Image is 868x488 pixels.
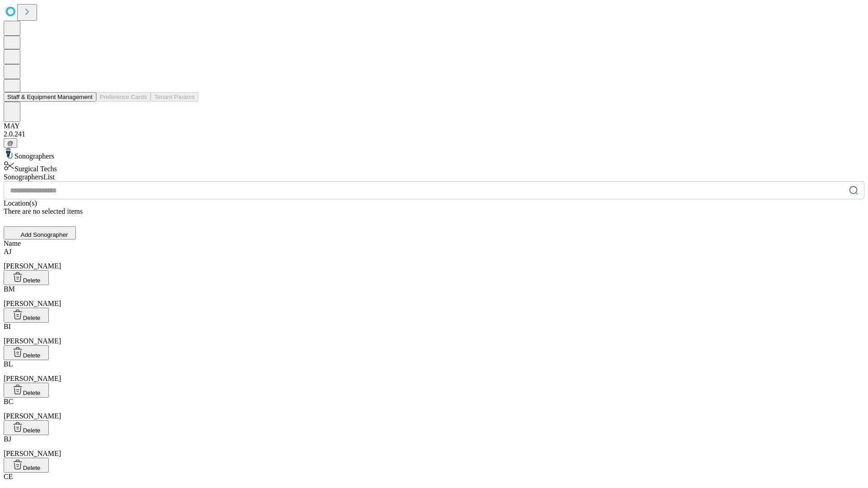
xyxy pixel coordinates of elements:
[4,323,864,345] div: [PERSON_NAME]
[4,285,864,308] div: [PERSON_NAME]
[23,465,41,471] span: Delete
[4,398,864,420] div: [PERSON_NAME]
[23,352,41,359] span: Delete
[23,427,41,434] span: Delete
[4,226,76,239] button: Add Sonographer
[4,383,49,398] button: Delete
[4,360,13,368] span: BL
[4,285,15,293] span: BM
[4,173,864,181] div: Sonographers List
[4,360,864,383] div: [PERSON_NAME]
[21,231,68,238] span: Add Sonographer
[4,398,13,405] span: BC
[4,270,49,285] button: Delete
[23,314,41,321] span: Delete
[4,435,11,443] span: BJ
[4,458,49,473] button: Delete
[4,420,49,435] button: Delete
[23,277,41,284] span: Delete
[4,248,864,270] div: [PERSON_NAME]
[4,345,49,360] button: Delete
[4,435,864,458] div: [PERSON_NAME]
[4,160,864,173] div: Surgical Techs
[7,140,14,146] span: @
[23,389,41,396] span: Delete
[4,92,96,102] button: Staff & Equipment Management
[4,248,12,255] span: AJ
[4,148,864,160] div: Sonographers
[4,239,864,248] div: Name
[4,323,11,330] span: BI
[4,122,864,130] div: MAY
[4,199,37,207] span: Location(s)
[4,308,49,323] button: Delete
[4,130,864,138] div: 2.0.241
[4,138,17,148] button: @
[4,207,864,216] div: There are no selected items
[96,92,151,102] button: Preference Cards
[4,473,13,480] span: CE
[151,92,198,102] button: Tenant Params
